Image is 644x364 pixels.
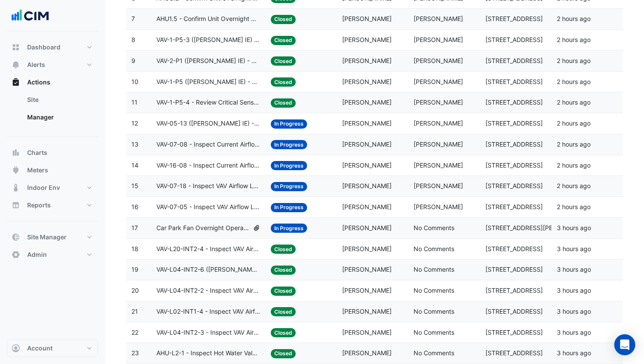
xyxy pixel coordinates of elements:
[27,78,50,87] span: Actions
[131,245,138,252] span: 18
[131,57,135,64] span: 9
[414,349,454,357] span: No Comments
[485,203,543,210] span: [STREET_ADDRESS]
[342,203,392,210] span: [PERSON_NAME]
[342,182,392,189] span: [PERSON_NAME]
[131,203,138,210] span: 16
[156,35,260,45] span: VAV-1-P5-3 ([PERSON_NAME] IE) - Review Critical Sensor Outside Range
[156,161,260,171] span: VAV-16-08 - Inspect Current Airflow Faulty Sensor
[271,182,307,191] span: In Progress
[11,166,20,175] app-icon: Meters
[414,224,454,231] span: No Comments
[485,15,543,22] span: [STREET_ADDRESS]
[271,119,307,129] span: In Progress
[156,119,260,129] span: VAV-05-13 ([PERSON_NAME] IE) - Review Critical Sensor Outside Range
[131,182,138,189] span: 15
[156,307,260,317] span: VAV-L02-INT1-4 - Inspect VAV Airflow Block
[131,287,139,294] span: 20
[156,244,260,254] span: VAV-L20-INT2-4 - Inspect VAV Airflow Block
[27,250,47,259] span: Admin
[485,245,543,252] span: [STREET_ADDRESS]
[342,266,392,273] span: [PERSON_NAME]
[271,245,296,254] span: Closed
[485,266,543,273] span: [STREET_ADDRESS]
[7,179,98,196] button: Indoor Env
[131,349,139,357] span: 23
[414,36,463,43] span: [PERSON_NAME]
[557,78,591,85] span: 2025-09-05T13:17:40.656
[271,203,307,212] span: In Progress
[485,182,543,189] span: [STREET_ADDRESS]
[485,224,592,231] span: [STREET_ADDRESS][PERSON_NAME]
[11,233,20,241] app-icon: Site Manager
[414,140,463,148] span: [PERSON_NAME]
[271,77,296,87] span: Closed
[11,7,50,24] img: Company Logo
[131,98,138,106] span: 11
[342,15,392,22] span: [PERSON_NAME]
[342,36,392,43] span: [PERSON_NAME]
[7,246,98,263] button: Admin
[156,223,249,233] span: Car Park Fan Overnight Operation
[11,148,20,157] app-icon: Charts
[342,161,392,169] span: [PERSON_NAME]
[7,161,98,179] button: Meters
[557,287,591,294] span: 2025-09-05T14:37:10.017
[557,349,591,357] span: 2025-09-05T14:36:57.059
[414,245,454,252] span: No Comments
[271,349,296,358] span: Closed
[271,36,296,45] span: Closed
[557,308,591,315] span: 2025-09-05T14:37:02.940
[342,224,392,231] span: [PERSON_NAME]
[131,224,138,231] span: 17
[156,202,260,212] span: VAV-07-05 - Inspect VAV Airflow Leak
[271,161,307,170] span: In Progress
[557,98,591,106] span: 2025-09-05T13:17:32.301
[414,308,454,315] span: No Comments
[414,57,463,64] span: [PERSON_NAME]
[557,182,591,189] span: 2025-09-05T15:01:53.251
[485,161,543,169] span: [STREET_ADDRESS]
[485,36,543,43] span: [STREET_ADDRESS]
[131,308,138,315] span: 21
[7,228,98,246] button: Site Manager
[414,78,463,85] span: [PERSON_NAME]
[131,36,135,43] span: 8
[342,98,392,106] span: [PERSON_NAME]
[557,119,591,127] span: 2025-09-05T15:15:00.271
[414,15,463,22] span: [PERSON_NAME]
[7,196,98,214] button: Reports
[342,245,392,252] span: [PERSON_NAME]
[414,329,454,336] span: No Comments
[7,144,98,161] button: Charts
[271,224,307,233] span: In Progress
[11,183,20,192] app-icon: Indoor Env
[557,203,591,210] span: 2025-09-05T15:01:34.007
[557,329,591,336] span: 2025-09-05T14:37:00.313
[156,348,260,358] span: AHU-L2-1 - Inspect Hot Water Valve Leak
[131,140,138,148] span: 13
[27,148,47,157] span: Charts
[271,15,296,24] span: Closed
[414,161,463,169] span: [PERSON_NAME]
[27,166,48,175] span: Meters
[271,56,296,66] span: Closed
[27,43,60,52] span: Dashboard
[485,140,543,148] span: [STREET_ADDRESS]
[557,57,591,64] span: 2025-09-05T13:18:23.384
[11,78,20,87] app-icon: Actions
[156,328,260,338] span: VAV-L04-INT2-3 - Inspect VAV Airflow Leak
[342,140,392,148] span: [PERSON_NAME]
[271,98,296,108] span: Closed
[11,43,20,52] app-icon: Dashboard
[485,287,543,294] span: [STREET_ADDRESS]
[414,119,463,127] span: [PERSON_NAME]
[156,140,260,150] span: VAV-07-08 - Inspect Current Airflow Faulty Sensor
[131,119,138,127] span: 12
[485,349,543,357] span: [STREET_ADDRESS]
[342,57,392,64] span: [PERSON_NAME]
[271,328,296,337] span: Closed
[7,91,98,129] div: Actions
[27,233,67,241] span: Site Manager
[485,119,543,127] span: [STREET_ADDRESS]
